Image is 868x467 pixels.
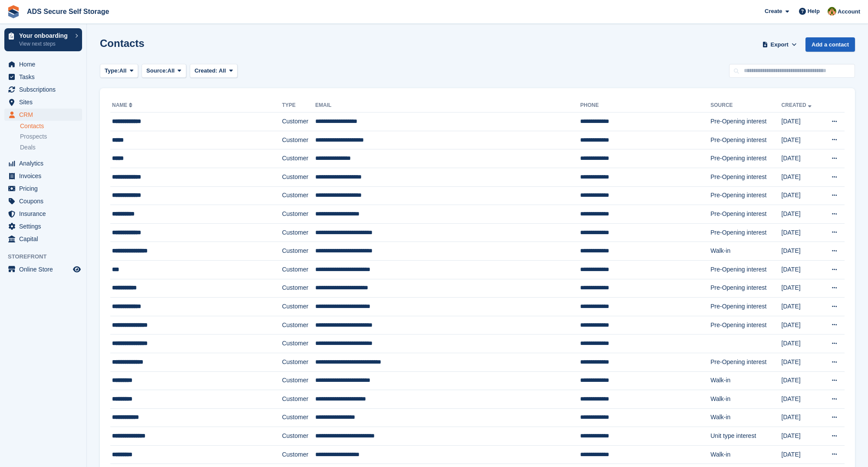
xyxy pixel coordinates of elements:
[72,264,82,275] a: Preview store
[19,157,71,169] span: Analytics
[105,66,119,75] span: Type:
[4,83,82,96] a: menu
[782,223,822,242] td: [DATE]
[282,353,315,371] td: Customer
[4,58,82,70] a: menu
[282,168,315,186] td: Customer
[7,5,20,18] img: stora-icon-8386f47178a22dfd0bd8f6a31ec36ba5ce8667c1dd55bd0f319d3a0aa187defe.svg
[782,131,822,149] td: [DATE]
[282,298,315,316] td: Customer
[782,279,822,298] td: [DATE]
[782,113,822,131] td: [DATE]
[142,64,186,78] button: Source: All
[19,220,71,232] span: Settings
[710,113,781,131] td: Pre-Opening interest
[282,279,315,298] td: Customer
[112,102,134,108] a: Name
[4,233,82,245] a: menu
[710,149,781,168] td: Pre-Opening interest
[4,96,82,108] a: menu
[282,445,315,464] td: Customer
[19,71,71,83] span: Tasks
[710,260,781,279] td: Pre-Opening interest
[19,233,71,245] span: Capital
[710,427,781,446] td: Unit type interest
[710,242,781,261] td: Walk-in
[710,390,781,409] td: Walk-in
[838,7,860,16] span: Account
[195,67,218,74] span: Created:
[710,205,781,224] td: Pre-Opening interest
[19,195,71,207] span: Coupons
[19,83,71,96] span: Subscriptions
[710,353,781,371] td: Pre-Opening interest
[782,149,822,168] td: [DATE]
[19,58,71,70] span: Home
[20,143,36,152] span: Deals
[782,205,822,224] td: [DATE]
[282,371,315,390] td: Customer
[146,66,167,75] span: Source:
[710,279,781,298] td: Pre-Opening interest
[4,182,82,195] a: menu
[20,122,82,130] a: Contacts
[4,28,82,51] a: Your onboarding View next steps
[782,168,822,186] td: [DATE]
[282,242,315,261] td: Customer
[219,67,226,74] span: All
[4,170,82,182] a: menu
[782,316,822,335] td: [DATE]
[782,260,822,279] td: [DATE]
[771,40,789,49] span: Export
[4,71,82,83] a: menu
[282,186,315,205] td: Customer
[20,132,82,141] a: Prospects
[710,186,781,205] td: Pre-Opening interest
[8,252,86,261] span: Storefront
[282,335,315,353] td: Customer
[20,132,47,141] span: Prospects
[19,33,71,39] p: Your onboarding
[782,242,822,261] td: [DATE]
[782,298,822,316] td: [DATE]
[782,390,822,409] td: [DATE]
[315,99,580,113] th: Email
[282,149,315,168] td: Customer
[782,371,822,390] td: [DATE]
[282,260,315,279] td: Customer
[710,371,781,390] td: Walk-in
[168,66,175,75] span: All
[282,113,315,131] td: Customer
[4,157,82,169] a: menu
[782,353,822,371] td: [DATE]
[100,64,138,78] button: Type: All
[710,445,781,464] td: Walk-in
[710,408,781,427] td: Walk-in
[765,7,782,16] span: Create
[282,205,315,224] td: Customer
[805,37,855,52] a: Add a contact
[19,182,71,195] span: Pricing
[808,7,820,16] span: Help
[119,66,127,75] span: All
[282,131,315,149] td: Customer
[782,445,822,464] td: [DATE]
[710,316,781,335] td: Pre-Opening interest
[580,99,710,113] th: Phone
[782,102,813,108] a: Created
[710,298,781,316] td: Pre-Opening interest
[4,109,82,121] a: menu
[282,223,315,242] td: Customer
[782,427,822,446] td: [DATE]
[782,335,822,353] td: [DATE]
[20,143,82,152] a: Deals
[710,99,781,113] th: Source
[19,109,71,121] span: CRM
[19,263,71,275] span: Online Store
[4,263,82,275] a: menu
[710,131,781,149] td: Pre-Opening interest
[282,390,315,409] td: Customer
[19,208,71,220] span: Insurance
[19,170,71,182] span: Invoices
[282,316,315,335] td: Customer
